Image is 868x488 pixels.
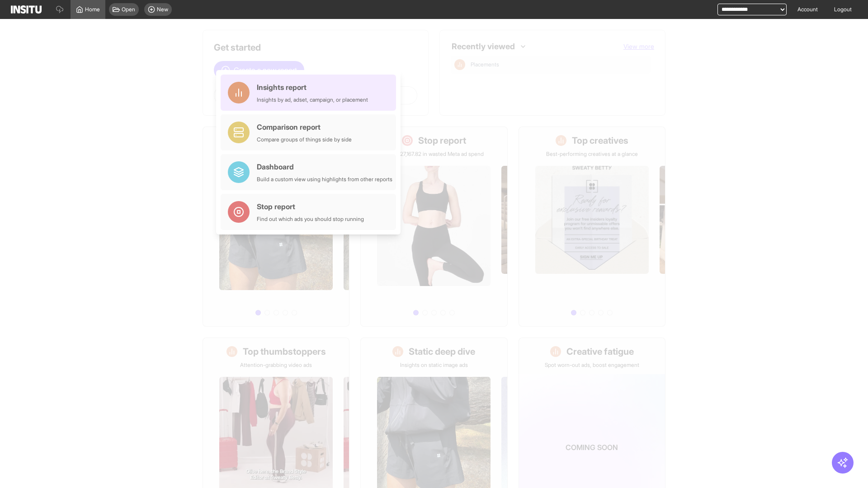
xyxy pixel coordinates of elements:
[257,122,352,132] div: Comparison report
[122,6,135,13] span: Open
[257,216,364,223] div: Find out which ads you should stop running
[257,82,368,93] div: Insights report
[157,6,168,13] span: New
[257,136,352,143] div: Compare groups of things side by side
[11,5,42,14] img: Logo
[257,176,392,183] div: Build a custom view using highlights from other reports
[257,161,392,172] div: Dashboard
[257,201,364,212] div: Stop report
[85,6,100,13] span: Home
[257,96,368,103] div: Insights by ad, adset, campaign, or placement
